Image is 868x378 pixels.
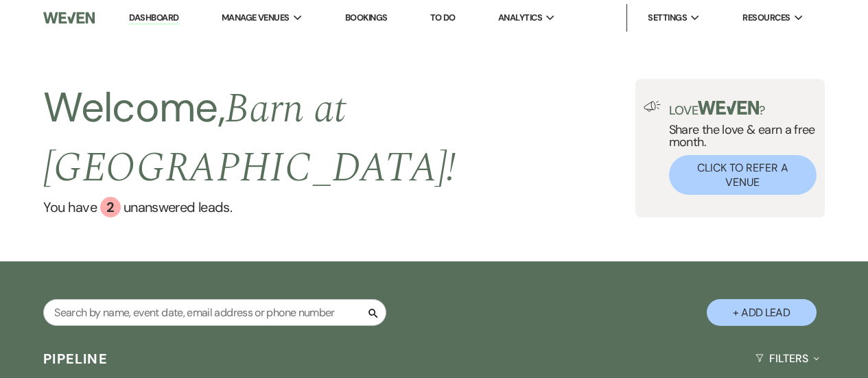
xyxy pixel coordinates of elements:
div: 2 [100,197,121,217]
img: loud-speaker-illustration.svg [644,101,661,112]
a: You have 2 unanswered leads. [43,197,635,217]
div: Share the love & earn a free month. [661,101,817,195]
span: Settings [648,11,687,25]
h2: Welcome, [43,79,635,197]
a: To Do [430,12,456,23]
a: Bookings [345,12,388,23]
span: Barn at [GEOGRAPHIC_DATA] ! [43,78,456,200]
h3: Pipeline [43,349,108,368]
img: Weven Logo [43,3,94,32]
button: Click to Refer a Venue [669,155,817,195]
p: Love ? [669,101,817,117]
img: weven-logo-green.svg [698,101,759,115]
span: Manage Venues [222,11,290,25]
input: Search by name, event date, email address or phone number [43,299,386,326]
button: + Add Lead [707,299,817,326]
span: Analytics [498,11,542,25]
a: Dashboard [129,12,178,25]
span: Resources [742,11,790,25]
button: Filters [750,340,825,377]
